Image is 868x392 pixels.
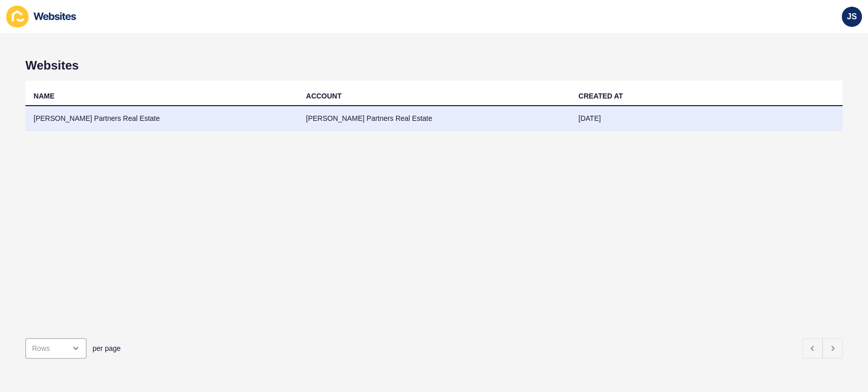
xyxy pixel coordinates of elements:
div: CREATED AT [578,91,623,101]
h1: Websites [25,58,843,73]
div: open menu [25,338,86,358]
td: [PERSON_NAME] Partners Real Estate [298,106,571,131]
span: JS [847,12,857,22]
div: NAME [34,91,54,101]
td: [PERSON_NAME] Partners Real Estate [25,106,298,131]
span: per page [93,343,121,353]
td: [DATE] [570,106,843,131]
div: ACCOUNT [306,91,342,101]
